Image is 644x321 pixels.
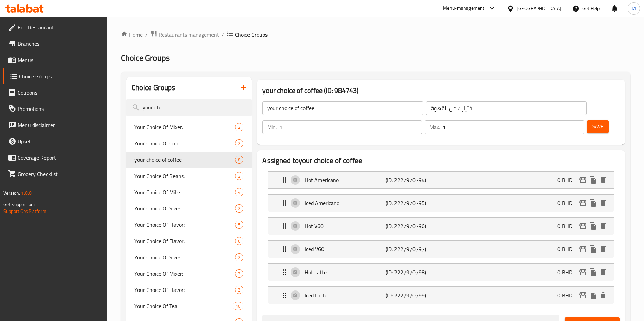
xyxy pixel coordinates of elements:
span: Promotions [18,105,102,113]
div: Expand [268,241,614,258]
span: Your Choice Of Tea: [134,302,233,310]
div: Choices [235,237,243,245]
p: (ID: 2227970798) [386,268,440,276]
span: Coverage Report [18,154,102,162]
div: Expand [268,172,614,188]
p: Hot V60 [305,222,385,230]
span: Get support on: [3,200,35,209]
span: Your Choice Of Flavor: [134,237,235,245]
span: Your Choice Of Milk: [134,188,235,196]
a: Coupons [3,84,108,101]
a: Support.OpsPlatform [3,207,47,216]
p: Iced V60 [305,245,385,253]
span: Restaurants management [159,31,219,39]
p: 0 BHD [557,176,578,184]
div: [GEOGRAPHIC_DATA] [517,5,562,12]
p: (ID: 2227970796) [386,222,440,230]
span: Your Choice Of Beans: [134,172,235,180]
button: duplicate [588,244,598,254]
span: 2 [235,140,243,147]
button: delete [598,267,608,277]
nav: breadcrumb [121,30,630,39]
p: Hot Latte [305,268,385,276]
span: 2 [235,205,243,212]
button: edit [578,221,588,231]
div: Expand [268,287,614,304]
button: delete [598,175,608,185]
span: 4 [235,189,243,196]
li: Expand [262,215,620,238]
span: 10 [233,303,243,309]
h3: your choice of coffee (ID: 984743) [262,85,620,96]
span: Branches [18,40,102,48]
span: Coupons [18,88,102,97]
span: Choice Groups [235,31,268,39]
button: duplicate [588,175,598,185]
div: Choices [233,302,243,310]
div: Your Choice Of Color2 [126,135,252,152]
p: Min: [267,123,277,131]
div: Choices [235,156,243,164]
button: edit [578,290,588,300]
p: 0 BHD [557,291,578,299]
div: Your Choice Of Flavor:5 [126,217,252,233]
p: (ID: 2227970794) [386,176,440,184]
div: Your Choice Of Size:2 [126,200,252,217]
button: duplicate [588,290,598,300]
span: Your Choice Of Size: [134,253,235,261]
button: edit [578,175,588,185]
div: Your Choice Of Milk:4 [126,184,252,200]
a: Grocery Checklist [3,166,108,182]
li: / [222,31,224,39]
a: Upsell [3,133,108,149]
div: Your Choice Of Mixer:3 [126,265,252,282]
span: 8 [235,157,243,163]
p: 0 BHD [557,245,578,253]
h2: Choice Groups [132,83,175,93]
span: 3 [235,287,243,293]
div: Your Choice Of Size:2 [126,249,252,265]
div: Your Choice Of Beans:3 [126,168,252,184]
p: Max: [429,123,440,131]
p: (ID: 2227970797) [386,245,440,253]
div: Expand [268,195,614,212]
span: Edit Restaurant [18,23,102,32]
span: Upsell [18,137,102,145]
p: 0 BHD [557,268,578,276]
p: Iced Latte [305,291,385,299]
a: Home [121,31,143,39]
div: Choices [235,269,243,278]
button: edit [578,267,588,277]
p: 0 BHD [557,199,578,207]
span: Your Choice Of Size: [134,204,235,213]
button: duplicate [588,198,598,208]
span: Menu disclaimer [18,121,102,129]
li: Expand [262,261,620,284]
h2: Assigned to your choice of coffee [262,156,620,166]
span: Grocery Checklist [18,170,102,178]
button: delete [598,244,608,254]
button: delete [598,290,608,300]
div: Your Choice Of Mixer:2 [126,119,252,135]
span: 3 [235,270,243,277]
button: Save [587,120,609,133]
div: Expand [268,218,614,235]
span: 6 [235,238,243,244]
p: (ID: 2227970795) [386,199,440,207]
div: Your Choice Of Tea:10 [126,298,252,314]
span: 2 [235,254,243,261]
div: Choices [235,172,243,180]
a: Promotions [3,101,108,117]
div: Choices [235,123,243,131]
div: Expand [268,264,614,281]
input: search [126,99,252,116]
span: Your Choice Of Mixer: [134,123,235,131]
span: M [632,5,636,12]
div: Your Choice Of Flavor:3 [126,282,252,298]
a: Menu disclaimer [3,117,108,133]
a: Edit Restaurant [3,19,108,36]
div: your choice of coffee8 [126,152,252,168]
span: Your Choice Of Flavor: [134,286,235,294]
div: Choices [235,204,243,213]
a: Menus [3,52,108,68]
